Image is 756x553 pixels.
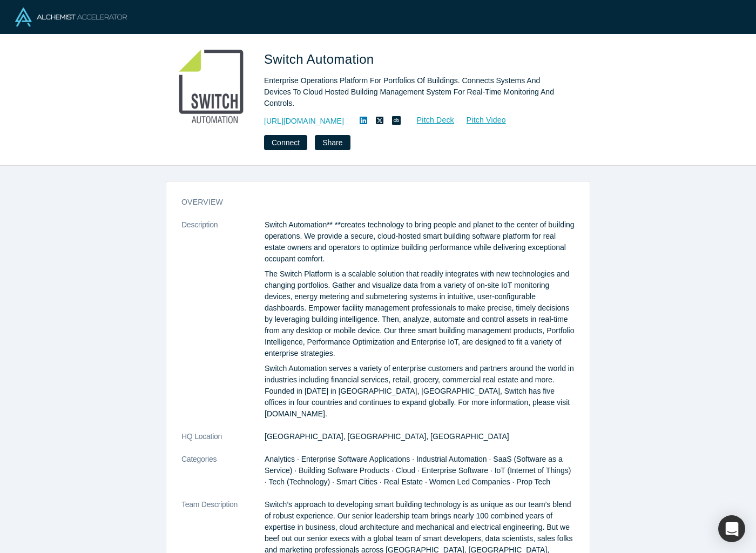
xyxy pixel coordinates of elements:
[15,8,127,26] img: Alchemist Logo
[264,75,566,109] div: Enterprise Operations Platform For Portfolios Of Buildings. Connects Systems And Devices To Cloud...
[265,268,575,359] p: The Switch Platform is a scalable solution that readily integrates with new technologies and chan...
[173,50,249,125] img: Switch Automation's Logo
[181,454,265,499] dt: Categories
[181,197,559,208] h3: overview
[265,363,575,420] p: Switch Automation serves a variety of enterprise customers and partners around the world in indus...
[265,455,571,486] span: Analytics · Enterprise Software Applications · Industrial Automation · SaaS (Software as a Servic...
[315,135,350,150] button: Share
[181,219,265,431] dt: Description
[265,431,575,442] dd: [GEOGRAPHIC_DATA], [GEOGRAPHIC_DATA], [GEOGRAPHIC_DATA]
[455,114,507,126] a: Pitch Video
[405,114,455,126] a: Pitch Deck
[181,431,265,454] dt: HQ Location
[264,135,307,150] button: Connect
[264,116,344,127] a: [URL][DOMAIN_NAME]
[264,52,378,66] span: Switch Automation
[265,219,575,265] p: Switch Automation** **creates technology to bring people and planet to the center of building ope...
